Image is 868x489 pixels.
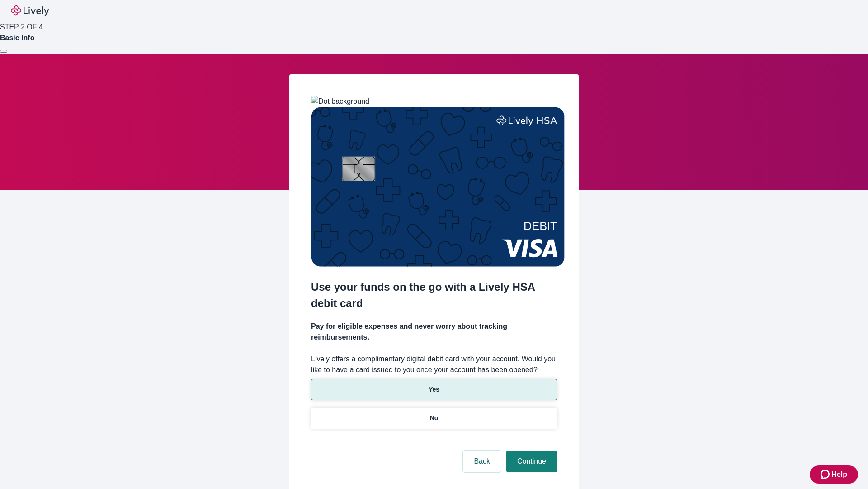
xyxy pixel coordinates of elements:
[311,354,557,375] label: Lively offers a complimentary digital debit card with your account. Would you like to have a card...
[311,96,369,107] img: Dot background
[311,279,557,312] h2: Use your funds on the go with a Lively HSA debit card
[11,5,49,16] img: Lively
[311,107,565,267] img: Debit card
[506,451,557,472] button: Continue
[429,385,439,394] p: Yes
[463,451,501,472] button: Back
[430,413,439,423] p: No
[821,469,831,480] svg: Zendesk support icon
[831,469,847,480] span: Help
[311,321,557,343] h4: Pay for eligible expenses and never worry about tracking reimbursements.
[311,407,557,429] button: No
[311,379,557,400] button: Yes
[810,465,858,484] button: Zendesk support iconHelp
